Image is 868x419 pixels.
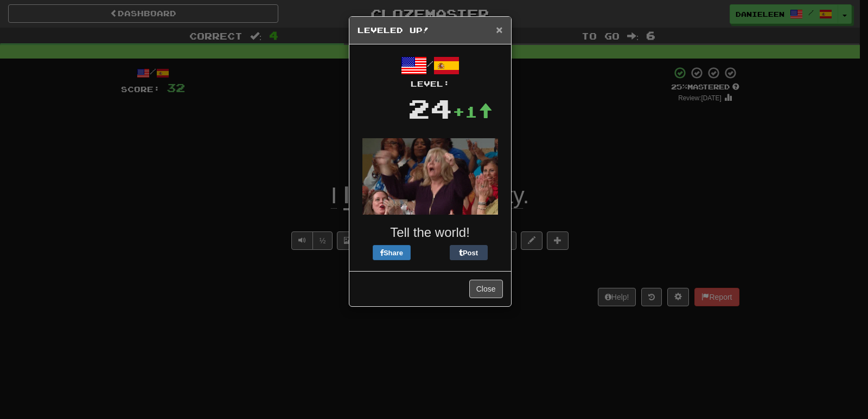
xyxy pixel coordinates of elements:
button: Close [496,24,502,35]
iframe: X Post Button [411,245,450,260]
button: Close [469,280,503,298]
button: Post [450,245,488,260]
div: / [358,53,503,89]
button: Share [373,245,411,260]
h5: Leveled Up! [358,25,503,36]
h3: Tell the world! [358,225,503,240]
img: happy-lady-c767e5519d6a7a6d241e17537db74d2b6302dbbc2957d4f543dfdf5f6f88f9b5.gif [362,138,498,215]
span: × [496,23,502,36]
div: Level: [358,79,503,89]
div: +1 [452,101,493,123]
div: 24 [408,89,452,127]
